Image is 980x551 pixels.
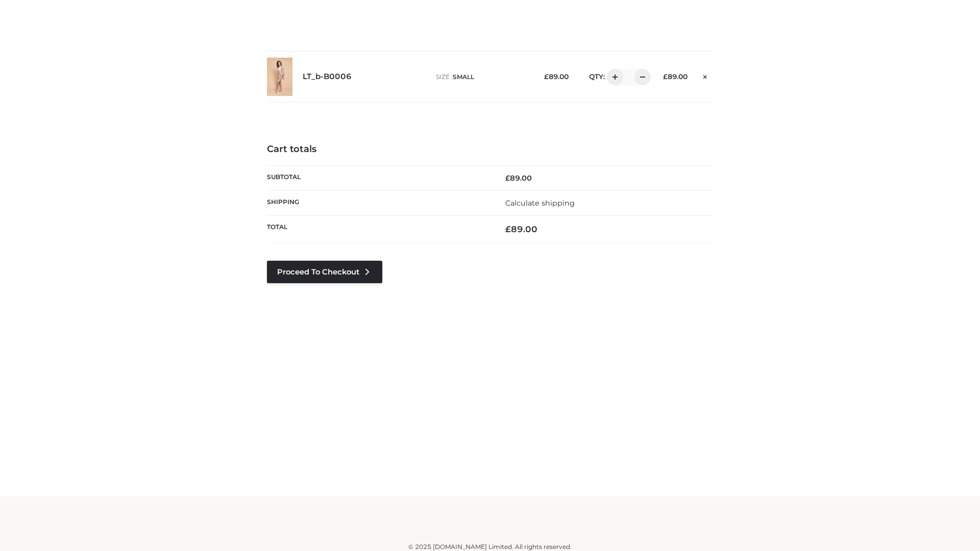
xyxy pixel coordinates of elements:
a: LT_b-B0006 [303,72,352,82]
a: Calculate shipping [505,198,575,208]
th: Subtotal [267,165,490,190]
bdi: 89.00 [544,72,569,81]
span: SMALL [453,73,474,81]
span: £ [505,173,510,183]
span: £ [663,72,668,81]
div: QTY: [579,69,647,85]
bdi: 89.00 [663,72,688,81]
a: Remove this item [698,69,713,82]
span: £ [544,72,549,81]
th: Total [267,216,490,243]
bdi: 89.00 [505,173,532,183]
span: £ [505,224,511,234]
bdi: 89.00 [505,224,537,234]
h4: Cart totals [267,144,713,155]
a: Proceed to Checkout [267,261,382,283]
p: size : [436,72,528,82]
th: Shipping [267,190,490,215]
